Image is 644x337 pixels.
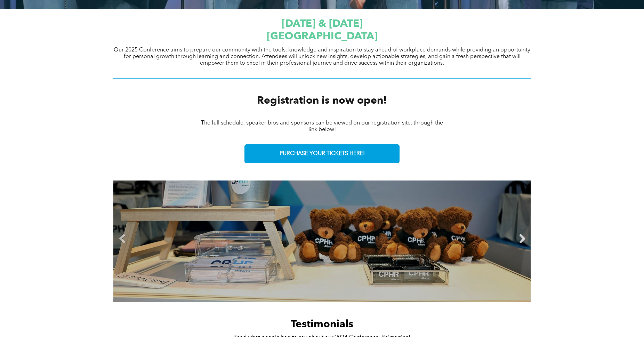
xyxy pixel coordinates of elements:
a: PURCHASE YOUR TICKETS HERE! [244,144,400,163]
a: Next [517,234,527,244]
span: The full schedule, speaker bios and sponsors can be viewed on our registration site, through the ... [201,120,443,133]
span: Testimonials [291,319,353,330]
span: PURCHASE YOUR TICKETS HERE! [280,151,365,157]
a: Previous [117,234,127,244]
span: Registration is now open! [257,96,387,106]
span: [GEOGRAPHIC_DATA] [267,31,378,42]
span: Our 2025 Conference aims to prepare our community with the tools, knowledge and inspiration to st... [114,47,530,66]
span: [DATE] & [DATE] [282,19,363,29]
